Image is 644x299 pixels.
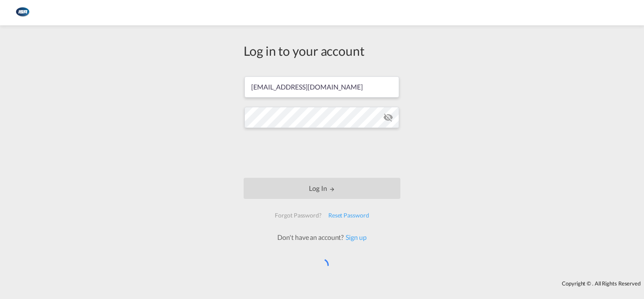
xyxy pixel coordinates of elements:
iframe: reCAPTCHA [258,136,386,169]
md-icon: icon-eye-off [383,112,393,122]
div: Reset Password [325,208,373,223]
img: 1aa151c0c08011ec8d6f413816f9a227.png [13,3,32,22]
div: Don't have an account? [268,233,376,242]
a: Sign up [343,233,366,241]
div: Log in to your account [244,42,400,60]
div: Forgot Password? [271,208,325,223]
button: LOGIN [244,178,400,199]
input: Enter email/phone number [244,76,399,98]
